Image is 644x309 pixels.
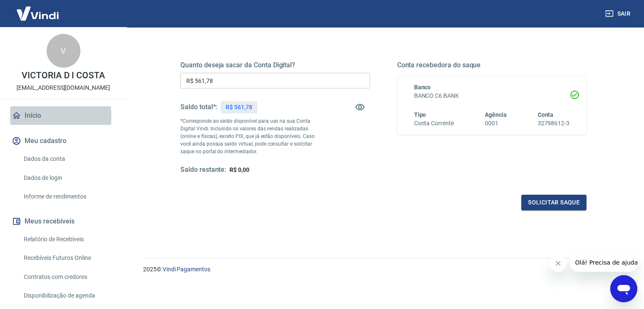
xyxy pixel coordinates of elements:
p: *Corresponde ao saldo disponível para uso na sua Conta Digital Vindi. Incluindo os valores das ve... [180,117,323,155]
p: VICTORIA D I COSTA [22,71,105,80]
span: Banco [414,84,431,91]
a: Vindi Pagamentos [163,266,210,273]
span: Conta [537,111,553,118]
iframe: Botão para abrir a janela de mensagens [610,275,637,302]
h5: Conta recebedora do saque [397,61,587,69]
h6: BANCO C6 BANK [414,91,570,100]
span: Agência [485,111,507,118]
a: Dados da conta [20,150,116,168]
div: V [47,34,80,68]
h5: Quanto deseja sacar da Conta Digital? [180,61,370,69]
a: Relatório de Recebíveis [20,231,116,248]
button: Meus recebíveis [10,212,116,231]
span: Olá! Precisa de ajuda? [5,6,71,13]
button: Meu cadastro [10,132,116,150]
h6: 32798612-3 [537,119,569,128]
a: Informe de rendimentos [20,188,116,205]
p: [EMAIL_ADDRESS][DOMAIN_NAME] [17,83,110,92]
span: R$ 0,00 [229,166,249,173]
button: Solicitar saque [521,195,586,210]
h6: 0001 [485,119,507,128]
p: 2025 © [143,265,624,274]
p: R$ 561,78 [226,103,252,112]
iframe: Fechar mensagem [550,255,567,272]
h6: Conta Corrente [414,119,454,128]
a: Recebíveis Futuros Online [20,249,116,267]
a: Disponibilização de agenda [20,287,116,304]
span: Tipo [414,111,426,118]
a: Contratos com credores [20,268,116,286]
button: Sair [603,6,634,22]
img: Vindi [10,0,65,26]
iframe: Mensagem da empresa [570,253,637,272]
h5: Saldo restante: [180,166,226,174]
h5: Saldo total*: [180,103,217,111]
a: Dados de login [20,169,116,187]
a: Início [10,106,116,125]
